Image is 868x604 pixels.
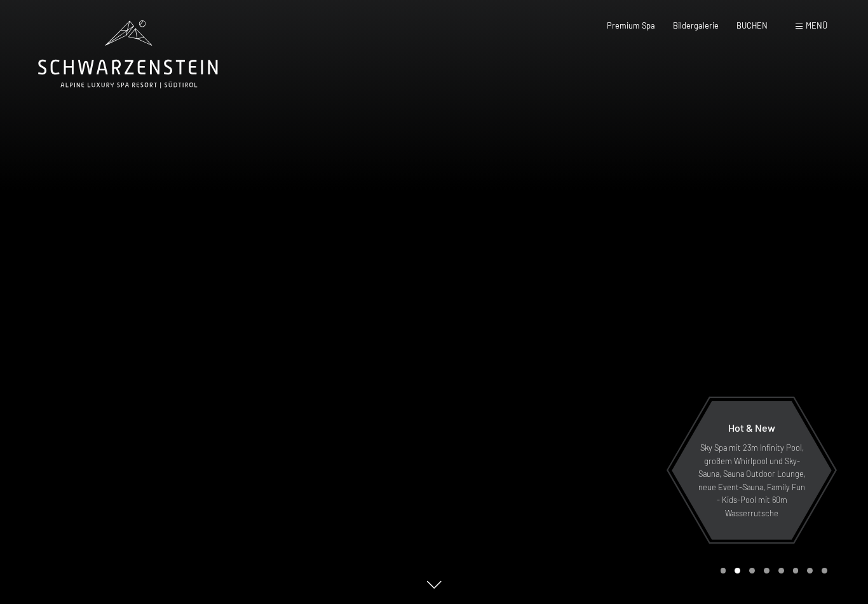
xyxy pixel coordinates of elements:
[736,20,768,31] a: BUCHEN
[696,441,807,519] p: Sky Spa mit 23m Infinity Pool, großem Whirlpool und Sky-Sauna, Sauna Outdoor Lounge, neue Event-S...
[778,568,784,573] div: Carousel Page 5
[735,568,740,573] div: Carousel Page 2 (Current Slide)
[671,401,832,540] a: Hot & New Sky Spa mit 23m Infinity Pool, großem Whirlpool und Sky-Sauna, Sauna Outdoor Lounge, ne...
[716,568,827,573] div: Carousel Pagination
[728,422,775,434] span: Hot & New
[721,568,726,573] div: Carousel Page 1
[673,20,719,31] a: Bildergalerie
[749,568,755,573] div: Carousel Page 3
[806,20,827,31] span: Menü
[822,568,827,573] div: Carousel Page 8
[793,568,799,573] div: Carousel Page 6
[764,568,770,573] div: Carousel Page 4
[607,20,655,31] a: Premium Spa
[807,568,813,573] div: Carousel Page 7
